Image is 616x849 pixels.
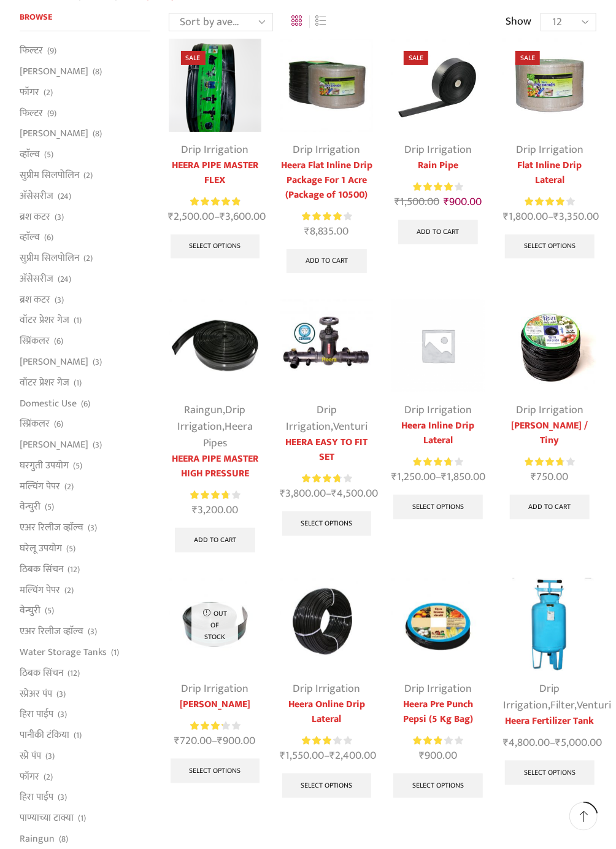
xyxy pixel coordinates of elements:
[20,268,53,289] a: अ‍ॅसेसरीज
[171,759,260,783] a: Select options for “Krishi Pipe”
[393,495,483,519] a: Select options for “Heera Inline Drip Lateral”
[282,511,372,536] a: Select options for “HEERA EASY TO FIT SET”
[174,732,180,750] span: ₹
[419,746,425,765] span: ₹
[67,667,80,680] span: (12)
[302,734,333,747] span: Rated out of 5
[190,195,240,208] div: Rated 5.00 out of 5
[280,746,285,765] span: ₹
[55,294,64,306] span: (3)
[20,538,62,559] a: घरेलू उपयोग
[391,697,485,727] a: Heera Pre Punch Pepsi (5 Kg Bag)
[203,417,253,452] a: Heera Pipes
[20,144,40,165] a: व्हाॅल्व
[169,578,262,672] img: Krishi Pipe
[20,745,41,766] a: स्प्रे पंप
[20,44,43,61] a: फिल्टर
[20,828,55,849] a: Raingun
[20,165,79,185] a: सुप्रीम सिलपोलिन
[329,746,376,765] bdi: 2,400.00
[169,39,262,132] img: Heera Gold Krushi Pipe Black
[20,600,40,621] a: वेन्चुरी
[503,209,596,225] span: –
[503,735,596,751] span: –
[88,522,97,534] span: (3)
[577,696,611,715] a: Venturi
[280,158,373,203] a: Heera Flat Inline Drip Package For 1 Acre (Package of 10500)
[531,468,537,486] span: ₹
[20,248,79,269] a: सुप्रीम सिलपोलिन
[302,472,352,485] div: Rated 3.83 out of 5
[20,289,50,310] a: ब्रश कटर
[329,746,335,765] span: ₹
[59,833,68,845] span: (8)
[391,468,436,486] bdi: 1,250.00
[304,222,348,241] bdi: 8,835.00
[516,401,583,419] a: Drip Irrigation
[20,310,69,331] a: वॉटर प्रेशर गेज
[20,683,52,704] a: स्प्रेअर पंप
[190,489,229,502] span: Rated out of 5
[404,680,472,698] a: Drip Irrigation
[74,729,82,742] span: (1)
[280,299,373,392] img: Heera Easy To Fit Set
[169,13,273,31] select: Shop order
[293,680,360,698] a: Drip Irrigation
[20,435,88,456] a: [PERSON_NAME]
[20,103,43,123] a: फिल्टर
[171,235,260,259] a: Select options for “HEERA PIPE MASTER FLEX”
[20,559,63,580] a: ठिबक सिंचन
[414,734,463,747] div: Rated 2.86 out of 5
[503,419,596,448] a: [PERSON_NAME] / Tiny
[190,195,240,208] span: Rated out of 5
[169,299,262,392] img: Heera Flex Pipe
[503,714,596,729] a: Heera Fertilizer Tank
[20,476,60,497] a: मल्चिंग पेपर
[280,484,326,503] bdi: 3,800.00
[503,158,596,188] a: Flat Inline Drip Lateral
[47,107,56,120] span: (9)
[169,402,262,452] div: , ,
[302,472,340,485] span: Rated out of 5
[81,398,90,410] span: (6)
[395,193,400,211] span: ₹
[190,719,240,732] div: Rated 3.25 out of 5
[391,468,397,486] span: ₹
[20,621,83,642] a: एअर रिलीज व्हाॅल्व
[20,787,53,808] a: हिरा पाईप
[83,169,93,182] span: (2)
[503,734,509,752] span: ₹
[169,158,262,188] a: HEERA PIPE MASTER FLEX
[45,501,54,513] span: (5)
[391,39,485,132] img: Heera Rain Pipe
[54,335,63,347] span: (6)
[503,681,596,714] div: , ,
[67,564,80,576] span: (12)
[44,771,53,783] span: (2)
[516,141,583,159] a: Drip Irrigation
[286,401,337,436] a: Drip Irrigation
[391,469,485,486] span: –
[64,584,74,597] span: (2)
[45,605,54,617] span: (5)
[553,207,599,226] bdi: 3,350.00
[20,61,88,82] a: [PERSON_NAME]
[45,750,55,762] span: (3)
[169,452,262,481] a: HEERA PIPE MASTER HIGH PRESSURE
[505,761,595,785] a: Select options for “Heera Fertilizer Tank”
[217,732,255,750] bdi: 900.00
[398,220,479,244] a: Add to cart: “Rain Pipe”
[293,141,360,159] a: Drip Irrigation
[333,417,368,436] a: Venturi
[58,708,67,721] span: (3)
[302,210,344,223] span: Rated out of 5
[414,456,452,468] span: Rated out of 5
[20,642,107,662] a: Water Storage Tanks
[174,732,212,750] bdi: 720.00
[510,495,590,519] a: Add to cart: “Heera Nano / Tiny”
[169,209,262,225] span: –
[181,680,248,698] a: Drip Irrigation
[58,190,71,203] span: (24)
[44,231,53,244] span: (6)
[20,766,39,787] a: फॉगर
